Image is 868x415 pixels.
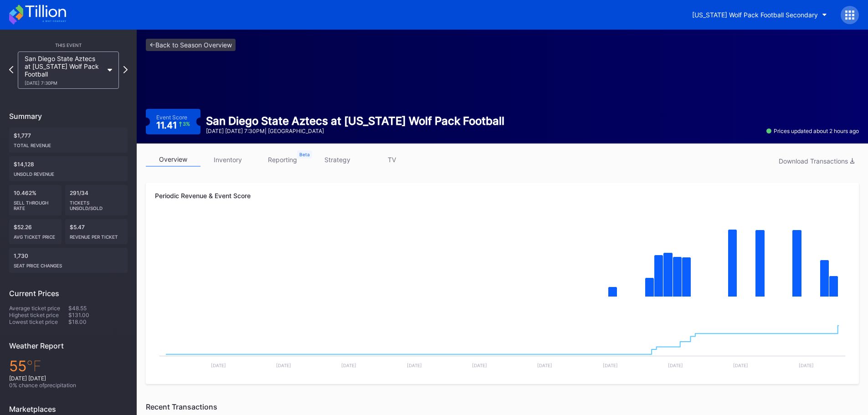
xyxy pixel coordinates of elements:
[70,231,123,240] div: Revenue per ticket
[206,128,504,134] div: [DATE] [DATE] 7:30PM | [GEOGRAPHIC_DATA]
[9,42,128,48] div: This Event
[68,318,128,325] div: $18.00
[9,185,62,215] div: 10.462%
[9,248,128,273] div: 1,730
[365,153,419,167] a: TV
[9,128,128,153] div: $1,777
[200,153,255,167] a: inventory
[14,168,123,177] div: Unsold Revenue
[9,318,68,325] div: Lowest ticket price
[537,363,552,368] text: [DATE]
[70,196,123,211] div: Tickets Unsold/Sold
[183,122,190,127] div: 3 %
[14,259,123,268] div: seat price changes
[68,305,128,312] div: $48.55
[9,305,68,312] div: Average ticket price
[9,405,128,414] div: Marketplaces
[25,55,103,86] div: San Diego State Aztecs at [US_STATE] Wolf Pack Football
[766,128,859,134] div: Prices updated about 2 hours ago
[472,363,487,368] text: [DATE]
[146,39,236,51] a: <-Back to Season Overview
[276,363,291,368] text: [DATE]
[155,192,850,200] div: Periodic Revenue & Event Score
[14,196,57,211] div: Sell Through Rate
[668,363,683,368] text: [DATE]
[9,289,128,298] div: Current Prices
[9,357,128,375] div: 55
[156,114,187,121] div: Event Score
[9,375,128,382] div: [DATE] [DATE]
[146,153,200,167] a: overview
[9,156,128,181] div: $14,128
[341,363,356,368] text: [DATE]
[799,363,814,368] text: [DATE]
[65,185,128,215] div: 291/34
[211,363,226,368] text: [DATE]
[255,153,310,167] a: reporting
[206,114,504,128] div: San Diego State Aztecs at [US_STATE] Wolf Pack Football
[692,11,818,19] div: [US_STATE] Wolf Pack Football Secondary
[65,219,128,244] div: $5.47
[685,6,834,23] button: [US_STATE] Wolf Pack Football Secondary
[155,215,850,307] svg: Chart title
[603,363,618,368] text: [DATE]
[26,357,41,375] span: ℉
[25,80,103,86] div: [DATE] 7:30PM
[9,341,128,350] div: Weather Report
[146,402,859,411] div: Recent Transactions
[14,139,123,148] div: Total Revenue
[310,153,365,167] a: strategy
[9,382,128,389] div: 0 % chance of precipitation
[774,155,859,167] button: Download Transactions
[407,363,422,368] text: [DATE]
[156,121,190,130] div: 11.41
[155,307,850,375] svg: Chart title
[68,312,128,318] div: $131.00
[733,363,748,368] text: [DATE]
[14,231,57,240] div: Avg ticket price
[9,112,128,121] div: Summary
[9,312,68,318] div: Highest ticket price
[779,157,854,165] div: Download Transactions
[9,219,62,244] div: $52.26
